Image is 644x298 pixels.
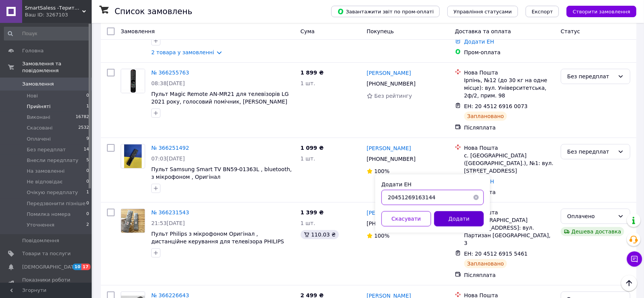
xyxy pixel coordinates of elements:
[532,9,553,15] span: Експорт
[301,80,316,86] span: 1 шт.
[86,178,89,185] span: 0
[301,28,315,34] span: Cума
[86,211,89,218] span: 0
[455,28,511,34] span: Доставка та оплата
[121,209,145,233] a: Фото товару
[151,155,185,162] span: 07:03[DATE]
[151,91,289,105] a: Пульт Magic Remote AN-MR21 для телевізорів LG 2021 року, голосовий помічник, [PERSON_NAME]
[561,28,580,34] span: Статус
[464,103,528,109] span: ЕН: 20 4512 6916 0073
[151,80,185,86] span: 08:38[DATE]
[468,190,484,205] button: Очистить
[86,136,89,143] span: 9
[365,154,417,164] div: [PHONE_NUMBER]
[27,178,63,185] span: Не відповідає
[4,27,90,40] input: Пошук
[464,259,507,268] div: Заплановано
[464,152,555,175] div: с. [GEOGRAPHIC_DATA] ([GEOGRAPHIC_DATA].), №1: вул. [STREET_ADDRESS]
[27,157,78,164] span: Внесли передплату
[151,166,292,180] a: Пульт Samsung Smart TV BN59-01363L , bluetooth, з мікрофоном , Оригінал
[567,72,615,81] div: Без передплат
[301,70,324,76] span: 1 899 ₴
[81,264,90,270] span: 17
[86,168,89,175] span: 0
[453,9,512,15] span: Управління статусами
[121,69,145,93] a: Фото товару
[151,145,189,151] a: № 366251492
[151,220,185,226] span: 21:53[DATE]
[27,200,86,207] span: Передзвонити пізніше
[464,112,507,121] div: Заплановано
[151,231,284,252] a: Пульт Philips з мікрофоном Оригінал , дистанційне керування для телевізора PHILIPS Smart Tv
[27,125,53,131] span: Скасовані
[84,146,89,153] span: 14
[447,6,518,17] button: Управління статусами
[381,211,431,227] button: Скасувати
[124,144,142,168] img: Фото товару
[464,209,555,216] div: Нова Пошта
[526,6,559,17] button: Експорт
[22,47,44,54] span: Головна
[151,70,189,76] a: № 366255763
[86,92,89,99] span: 0
[434,211,484,227] button: Додати
[301,220,316,226] span: 1 шт.
[464,144,555,152] div: Нова Пошта
[464,188,555,196] div: Післяплата
[301,145,324,151] span: 1 099 ₴
[337,8,434,15] span: Завантажити звіт по пром-оплаті
[22,60,92,74] span: Замовлення та повідомлення
[464,124,555,131] div: Післяплата
[27,222,54,228] span: Уточнення
[22,264,79,270] span: [DEMOGRAPHIC_DATA]
[464,251,528,257] span: ЕН: 20 4512 6915 5461
[73,264,81,270] span: 10
[86,222,89,228] span: 2
[566,6,636,17] button: Створити замовлення
[22,81,54,87] span: Замовлення
[464,49,555,56] div: Пром-оплата
[367,28,394,34] span: Покупець
[365,218,417,229] div: [PHONE_NUMBER]
[374,93,412,99] span: Без рейтингу
[76,114,89,121] span: 16782
[22,277,71,290] span: Показники роботи компанії
[121,69,145,93] img: Фото товару
[561,227,624,236] div: Дешева доставка
[25,5,82,11] span: SmartSaless -Територія розумних продажів. Інтернет магазин електроніки та товарів для відпочінку
[121,28,155,34] span: Замовлення
[22,250,71,257] span: Товари та послуги
[78,125,89,131] span: 2532
[151,209,189,215] a: № 366231543
[374,168,390,174] span: 100%
[151,49,214,55] a: 2 товара у замовленні
[27,168,65,175] span: На замовленні
[621,275,637,291] button: Наверх
[115,7,192,16] h1: Список замовлень
[27,189,78,196] span: Очікую передплату
[367,209,411,217] a: [PERSON_NAME]
[27,136,51,143] span: Оплачені
[567,212,615,220] div: Оплачено
[86,189,89,196] span: 1
[301,230,339,239] div: 110.03 ₴
[464,39,494,45] a: Додати ЕН
[121,209,145,233] img: Фото товару
[464,216,555,247] div: м. [GEOGRAPHIC_DATA] ([STREET_ADDRESS]: вул. Партизан [GEOGRAPHIC_DATA], 3
[365,78,417,89] div: [PHONE_NUMBER]
[381,181,411,188] label: Додати ЕН
[121,144,145,168] a: Фото товару
[559,8,636,14] a: Створити замовлення
[331,6,440,17] button: Завантажити звіт по пром-оплаті
[86,157,89,164] span: 5
[464,76,555,99] div: Ірпінь, №12 (до 30 кг на одне місце): вул. Університетська, 2ф/2, прим. 98
[301,209,324,215] span: 1 399 ₴
[27,211,71,218] span: Помилка номера
[301,155,316,162] span: 1 шт.
[374,233,390,239] span: 100%
[464,271,555,279] div: Післяплата
[367,144,411,152] a: [PERSON_NAME]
